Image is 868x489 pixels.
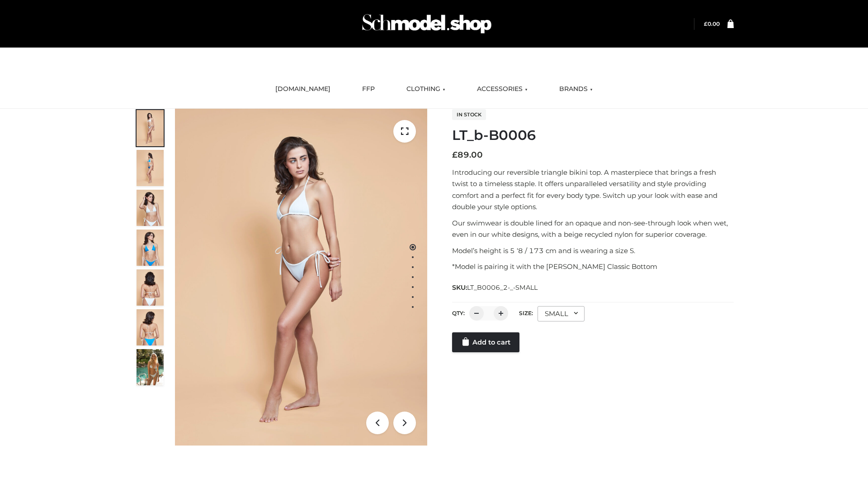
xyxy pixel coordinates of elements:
p: *Model is pairing it with the [PERSON_NAME] Classic Bottom [452,261,734,273]
span: In stock [452,109,486,120]
img: ArielClassicBikiniTop_CloudNine_AzureSky_OW114ECO_7-scaled.jpg [137,269,164,306]
a: FFP [355,79,382,99]
label: QTY: [452,310,465,316]
a: Add to cart [452,332,519,352]
span: SKU: [452,282,538,293]
h1: LT_b-B0006 [452,127,734,144]
p: Model’s height is 5 ‘8 / 173 cm and is wearing a size S. [452,245,734,257]
a: [DOMAIN_NAME] [269,79,337,99]
img: ArielClassicBikiniTop_CloudNine_AzureSky_OW114ECO_8-scaled.jpg [137,309,164,345]
img: ArielClassicBikiniTop_CloudNine_AzureSky_OW114ECO_1-scaled.jpg [137,110,164,146]
a: BRANDS [552,79,599,99]
div: SMALL [538,306,585,321]
img: Schmodel Admin 964 [359,6,495,42]
img: ArielClassicBikiniTop_CloudNine_AzureSky_OW114ECO_2-scaled.jpg [137,150,164,186]
p: Our swimwear is double lined for an opaque and non-see-through look when wet, even in our white d... [452,217,734,240]
img: ArielClassicBikiniTop_CloudNine_AzureSky_OW114ECO_4-scaled.jpg [137,230,164,266]
img: ArielClassicBikiniTop_CloudNine_AzureSky_OW114ECO_1 [175,109,427,446]
img: ArielClassicBikiniTop_CloudNine_AzureSky_OW114ECO_3-scaled.jpg [137,190,164,226]
img: Arieltop_CloudNine_AzureSky2.jpg [137,349,164,385]
a: £0.00 [704,20,720,27]
span: £ [704,20,708,27]
a: ACCESSORIES [470,79,534,99]
bdi: 89.00 [452,150,483,160]
a: CLOTHING [400,79,452,99]
span: LT_B0006_2-_-SMALL [467,283,538,292]
span: £ [452,150,458,160]
p: Introducing our reversible triangle bikini top. A masterpiece that brings a fresh twist to a time... [452,167,734,213]
label: Size: [519,310,533,316]
bdi: 0.00 [704,20,720,27]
